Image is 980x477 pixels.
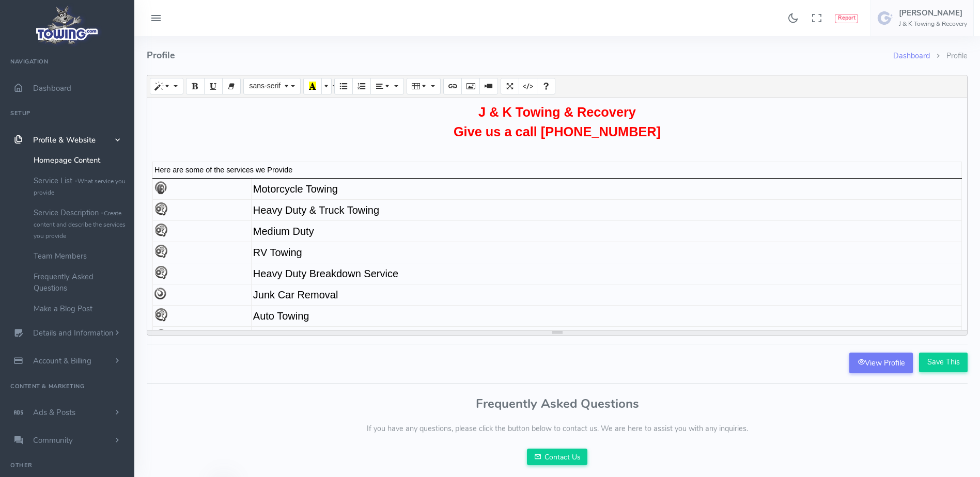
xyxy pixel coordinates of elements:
[33,83,71,93] span: Dashboard
[251,179,961,200] td: Motorcycle Towing
[519,78,537,94] button: Code View
[899,9,967,17] h5: [PERSON_NAME]
[334,78,353,94] button: Unordered list (CTRL+SHIFT+NUM7)
[461,78,480,94] button: Picture
[154,181,167,195] img: Motorcycle Towing
[537,78,555,94] button: Help
[222,78,241,94] button: Remove Font Style (CTRL+\)
[251,263,961,284] td: Heavy Duty Breakdown Service
[33,328,114,339] span: Details and Information
[835,14,858,23] button: Report
[147,397,968,410] h3: Frequently Asked Questions
[251,200,961,221] td: Heavy Duty & Truck Towing
[147,36,893,75] h4: Profile
[501,78,519,94] button: Full Screen
[150,78,183,94] button: Style
[33,356,91,366] span: Account & Billing
[249,82,281,90] span: sans-serif
[33,407,75,418] span: Ads & Posts
[527,449,588,465] a: Contact Us
[321,78,332,94] button: More Color
[154,287,166,300] img: Junk Car Removal
[877,10,894,26] img: user-image
[154,329,168,343] img: Local Towing
[26,246,134,266] a: Team Members
[893,51,930,61] a: Dashboard
[33,435,73,446] span: Community
[147,330,967,335] div: resize
[33,3,102,47] img: logo
[251,327,961,348] td: Local Towing
[33,135,96,145] span: Profile & Website
[147,423,968,435] p: If you have any questions, please click the button below to contact us. We are here to assist you...
[303,78,322,94] button: Recent Color
[26,150,134,170] a: Homepage Content
[204,78,223,94] button: Underline (CTRL+U)
[154,266,168,279] img: Heavy Duty Breakdown Service
[919,353,968,372] input: Save This
[243,78,300,94] button: Font Family
[186,78,205,94] button: Bold (CTRL+B)
[26,170,134,202] a: Service List -What service you provide
[154,245,168,258] img: RV Towing
[154,308,168,322] img: Auto Towing
[154,202,168,216] img: Heavy Duty & Truck Towing
[251,242,961,263] td: RV Towing
[251,306,961,327] td: Auto Towing
[26,202,134,246] a: Service Description -Create content and describe the services you provide
[407,78,440,94] button: Table
[251,284,961,306] td: Junk Car Removal
[443,78,462,94] button: Link (CTRL+K)
[26,298,134,319] a: Make a Blog Post
[930,51,968,62] li: Profile
[34,209,126,240] small: Create content and describe the services you provide
[899,21,967,27] h6: J & K Towing & Recovery
[479,78,498,94] button: Video
[154,224,168,237] img: Medium Duty
[251,221,961,242] td: Medium Duty
[34,177,126,197] small: What service you provide
[370,78,404,94] button: Paragraph
[352,78,371,94] button: Ordered list (CTRL+SHIFT+NUM8)
[849,353,913,373] a: View Profile
[153,162,962,179] td: Here are some of the services we Provide
[454,105,661,139] span: J & K Towing & Recovery Give us a call [PHONE_NUMBER]
[26,266,134,298] a: Frequently Asked Questions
